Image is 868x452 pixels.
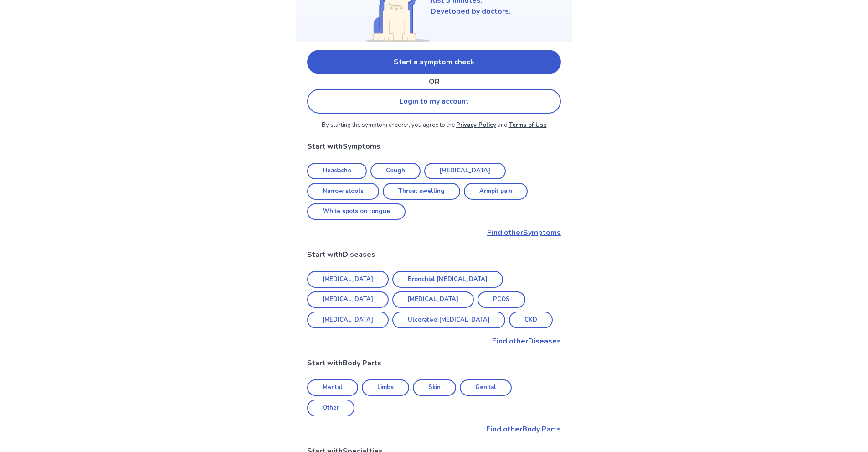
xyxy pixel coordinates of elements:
a: Login to my account [307,89,561,114]
a: [MEDICAL_DATA] [307,271,389,288]
p: Start with Symptoms [307,141,561,152]
a: Skin [413,379,456,396]
a: Genital [460,379,512,396]
a: Bronchial [MEDICAL_DATA] [392,271,503,288]
p: Start with Diseases [307,249,561,260]
p: Start with Body Parts [307,358,561,369]
a: PCOS [478,291,525,308]
a: CKD [509,312,553,328]
a: Mental [307,379,358,396]
a: Find otherBody Parts [307,424,561,435]
a: Find otherSymptoms [307,227,561,238]
a: [MEDICAL_DATA] [307,312,389,328]
a: Ulcerative [MEDICAL_DATA] [392,312,505,328]
a: Cough [370,163,421,180]
p: Find other Symptoms [307,227,561,238]
a: Find otherDiseases [307,336,561,347]
a: Limbs [362,379,409,396]
p: Find other Body Parts [307,424,561,435]
a: Other [307,400,354,416]
p: OR [429,76,440,87]
a: [MEDICAL_DATA] [392,291,474,308]
p: By starting the symptom checker, you agree to the and [307,121,561,130]
p: Developed by doctors. [431,6,511,17]
a: Headache [307,163,367,180]
a: Throat swelling [383,183,460,200]
p: Find other Diseases [307,336,561,347]
a: Terms of Use [509,121,547,129]
a: [MEDICAL_DATA] [424,163,506,180]
a: Start a symptom check [307,50,561,74]
a: Narrow stools [307,183,379,200]
a: Privacy Policy [456,121,496,129]
a: White spots on tongue [307,203,406,220]
a: [MEDICAL_DATA] [307,291,389,308]
a: Armpit pain [464,183,528,200]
